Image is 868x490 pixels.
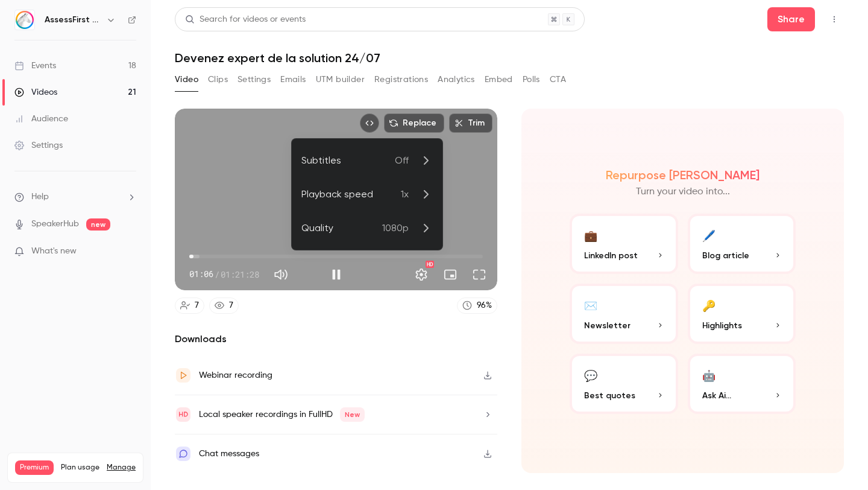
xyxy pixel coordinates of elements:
[401,187,409,202] span: 1x
[382,221,409,235] span: 1080p
[301,187,401,202] div: Playback speed
[395,153,409,168] span: Off
[301,221,382,235] div: Quality
[292,139,442,250] ul: Settings
[301,153,395,168] div: Subtitles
